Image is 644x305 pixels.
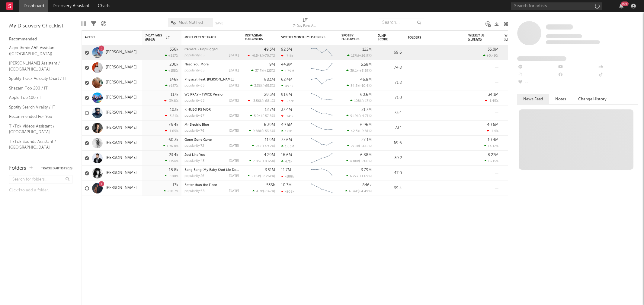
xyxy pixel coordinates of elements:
[101,15,106,33] div: A&R Pipeline
[378,185,402,192] div: 69.4
[184,69,204,72] div: popularity: 65
[308,75,335,90] svg: Chart title
[229,69,239,72] div: [DATE]
[169,63,178,67] div: 200k
[229,54,239,57] div: [DATE]
[170,48,178,52] div: 336k
[229,190,239,193] div: [DATE]
[281,48,292,52] div: 92.3M
[106,80,137,85] a: [PERSON_NAME]
[85,36,130,39] div: Artist
[281,175,294,178] div: -188k
[341,34,363,41] div: Spotify Followers
[362,48,372,52] div: 122M
[346,69,372,73] div: ( )
[308,90,335,105] svg: Chart title
[170,78,178,82] div: 146k
[598,63,638,71] div: --
[360,153,372,157] div: 6.88M
[184,36,230,39] div: Most Recent Track
[184,138,239,142] div: Gone Gone Gone
[254,84,263,88] span: 3.36k
[229,129,239,133] div: [DATE]
[557,71,598,79] div: --
[347,54,372,58] div: ( )
[511,2,602,10] input: Search for artists
[9,104,66,111] a: Spotify Search Virality / IT
[250,114,275,118] div: ( )
[308,45,335,60] svg: Chart title
[264,93,275,97] div: 29.3M
[229,159,239,163] div: [DATE]
[360,145,371,148] span: +442 %
[184,84,204,87] div: popularity: 65
[359,69,371,73] span: +3.59 %
[485,99,498,103] div: -1.45 %
[263,99,274,103] span: +68.1 %
[168,138,178,142] div: 60.3k
[350,99,372,103] div: ( )
[360,160,371,163] span: +266 %
[281,78,292,82] div: 62.4M
[265,168,275,172] div: 3.51M
[359,54,371,58] span: +26.9 %
[621,2,629,6] div: 99 +
[351,145,359,148] span: 27.5k
[145,34,165,41] span: 7-Day Fans Added
[184,63,239,66] div: Need You More
[184,168,277,172] a: Bang Bang (My Baby Shot Me Down) [Live] - 2025 Remaster
[164,99,178,103] div: -39.8 %
[347,84,372,88] div: ( )
[184,175,204,178] div: popularity: 26
[184,123,209,127] a: Mr Electric Blue
[350,175,358,178] span: 6.27k
[488,153,498,157] div: 8.27M
[184,184,239,187] div: Better than the Floor
[308,105,335,121] svg: Chart title
[165,69,178,73] div: +158 %
[106,156,137,161] a: [PERSON_NAME]
[264,84,274,88] span: -65.3 %
[546,40,600,44] span: 0 fans last week
[229,114,239,118] div: [DATE]
[255,69,263,73] span: 37.7k
[229,175,239,178] div: [DATE]
[359,175,371,178] span: +1.69 %
[351,84,359,88] span: 34.8k
[505,34,527,41] span: Weekly UK Streams
[9,94,66,101] a: Apple Top 100 / IT
[360,84,371,88] span: -10.4 %
[9,23,72,30] div: My Discovery Checklist
[361,138,372,142] div: 27.1M
[256,190,263,193] span: 4.3k
[229,99,239,102] div: [DATE]
[184,153,239,157] div: Just Like You
[549,94,572,104] button: Notes
[184,78,234,81] a: Physical (feat. [PERSON_NAME])
[363,99,371,103] span: +17 %
[106,95,137,100] a: [PERSON_NAME]
[483,54,498,58] div: +0.49 %
[266,183,275,187] div: 536k
[9,36,72,43] div: Recommended
[378,49,402,56] div: 69.6
[281,138,292,142] div: 77.6M
[184,108,239,112] div: K HUBO PS MOR
[248,174,275,178] div: ( )
[184,144,204,148] div: popularity: 72
[281,190,294,193] div: -208k
[253,160,261,163] span: 7.85k
[9,138,66,151] a: TikTok Sounds Assistant / [GEOGRAPHIC_DATA]
[170,108,178,112] div: 103k
[165,54,178,58] div: +257 %
[184,168,239,172] div: Bang Bang (My Baby Shot Me Down) [Live] - 2025 Remaster
[9,75,66,82] a: Spotify Track Velocity Chart / IT
[308,136,335,151] svg: Chart title
[264,123,275,127] div: 6.39M
[269,63,275,67] div: 9M
[379,18,424,27] input: Search...
[252,99,262,103] span: -3.56k
[253,130,262,133] span: 9.88k
[106,140,137,146] a: [PERSON_NAME]
[172,183,178,187] div: 13k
